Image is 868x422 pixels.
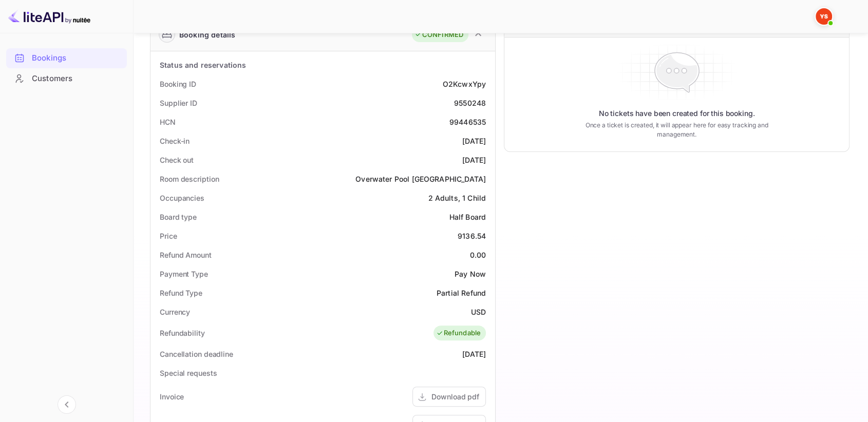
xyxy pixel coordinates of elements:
[584,121,769,139] p: Once a ticket is created, it will appear here for easy tracking and management.
[455,268,486,279] div: Pay Now
[160,306,190,317] div: Currency
[449,117,486,127] div: 99446535
[6,48,127,68] div: Bookings
[160,250,212,260] div: Refund Amount
[160,328,205,338] div: Refundability
[160,287,202,298] div: Refund Type
[32,52,122,64] div: Bookings
[431,391,479,402] div: Download pdf
[414,30,463,40] div: CONFIRMED
[160,212,197,222] div: Board type
[599,108,755,119] p: No tickets have been created for this booking.
[8,8,90,25] img: LiteAPI logo
[179,29,235,40] div: Booking details
[469,250,486,260] div: 0.00
[449,212,486,222] div: Half Board
[160,391,184,402] div: Invoice
[160,117,176,127] div: HCN
[462,155,486,165] div: [DATE]
[816,8,832,25] img: Yandex Support
[160,268,208,279] div: Payment Type
[428,193,486,203] div: 2 Adults, 1 Child
[462,349,486,359] div: [DATE]
[160,193,204,203] div: Occupancies
[443,79,486,89] div: O2KcwxYpy
[160,155,194,165] div: Check out
[160,174,219,184] div: Room description
[462,136,486,146] div: [DATE]
[355,174,486,184] div: Overwater Pool [GEOGRAPHIC_DATA]
[32,73,122,85] div: Customers
[160,349,233,359] div: Cancellation deadline
[6,69,127,89] div: Customers
[160,368,217,378] div: Special requests
[160,231,177,241] div: Price
[160,136,190,146] div: Check-in
[160,79,196,89] div: Booking ID
[58,395,76,414] button: Collapse navigation
[6,48,127,67] a: Bookings
[454,98,486,108] div: 9550248
[160,98,197,108] div: Supplier ID
[160,60,246,70] div: Status and reservations
[437,287,486,298] div: Partial Refund
[6,69,127,88] a: Customers
[436,328,481,338] div: Refundable
[458,231,486,241] div: 9136.54
[471,306,486,317] div: USD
